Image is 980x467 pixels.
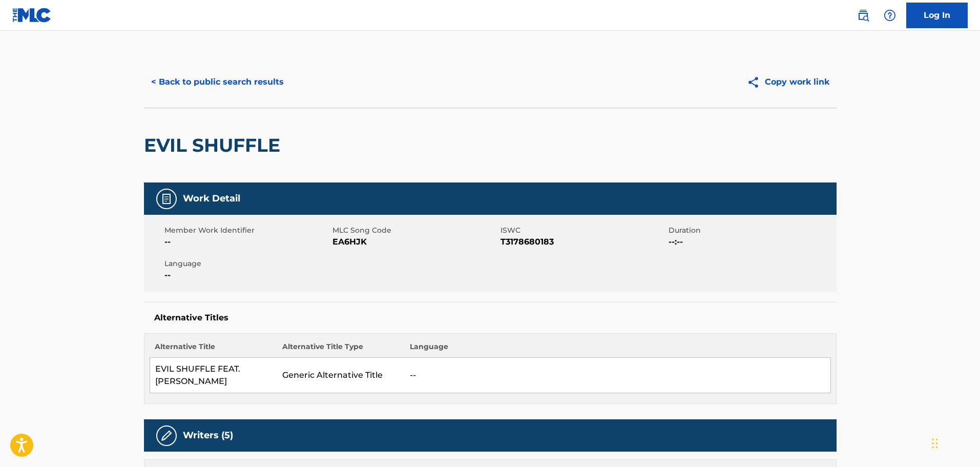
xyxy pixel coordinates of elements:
[405,341,830,358] th: Language
[906,3,968,28] a: Log In
[183,430,233,441] h5: Writers (5)
[154,313,826,323] h5: Alternative Titles
[747,76,765,89] img: Copy work link
[501,236,666,248] span: T3178680183
[332,236,498,248] span: EA6HJK
[183,193,240,205] h5: Work Detail
[12,8,52,23] img: MLC Logo
[669,236,834,248] span: --:--
[405,358,830,393] td: --
[160,430,173,442] img: Writers
[880,5,900,26] div: Help
[160,193,173,205] img: Work Detail
[144,134,285,157] h2: EVIL SHUFFLE
[164,269,330,281] span: --
[150,358,277,393] td: EVIL SHUFFLE FEAT. [PERSON_NAME]
[857,9,869,22] img: search
[929,418,980,467] iframe: Chat Widget
[740,69,837,95] button: Copy work link
[144,69,291,95] button: < Back to public search results
[150,341,277,358] th: Alternative Title
[884,9,896,22] img: help
[332,225,498,236] span: MLC Song Code
[164,258,330,269] span: Language
[669,225,834,236] span: Duration
[164,236,330,248] span: --
[501,225,666,236] span: ISWC
[277,341,405,358] th: Alternative Title Type
[853,5,873,26] a: Public Search
[277,358,405,393] td: Generic Alternative Title
[164,225,330,236] span: Member Work Identifier
[932,428,938,459] div: Drag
